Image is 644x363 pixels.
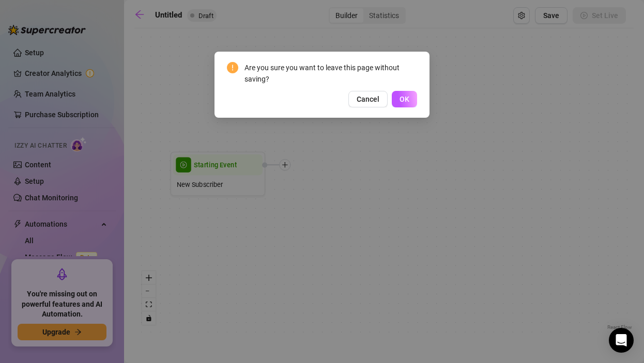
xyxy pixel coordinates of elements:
span: OK [400,95,409,103]
span: Cancel [357,95,379,103]
button: Cancel [348,91,388,107]
div: Open Intercom Messenger [609,328,634,353]
div: Are you sure you want to leave this page without saving? [244,62,417,85]
button: OK [392,91,417,107]
span: exclamation-circle [227,62,238,73]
